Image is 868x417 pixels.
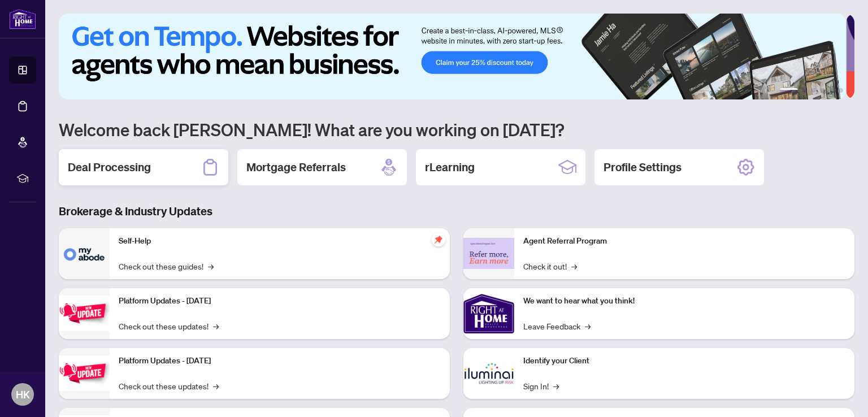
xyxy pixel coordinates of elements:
[839,88,843,93] button: 6
[523,355,845,367] p: Identify your Client
[119,235,441,247] p: Self-Help
[523,380,559,392] a: Sign In!→
[119,320,219,332] a: Check out these updates!→
[208,260,214,272] span: →
[246,159,346,175] h2: Mortgage Referrals
[823,377,857,411] button: Open asap
[585,320,591,332] span: →
[821,88,825,93] button: 4
[523,320,591,332] a: Leave Feedback→
[523,235,845,247] p: Agent Referral Program
[425,159,475,175] h2: rLearning
[463,348,514,399] img: Identify your Client
[213,380,219,392] span: →
[780,88,798,93] button: 1
[463,238,514,269] img: Agent Referral Program
[830,88,834,93] button: 5
[432,233,445,246] span: pushpin
[68,159,151,175] h2: Deal Processing
[523,295,845,307] p: We want to hear what you think!
[463,288,514,339] img: We want to hear what you think!
[59,119,854,140] h1: Welcome back [PERSON_NAME]! What are you working on [DATE]?
[553,380,559,392] span: →
[119,355,441,367] p: Platform Updates - [DATE]
[59,14,846,99] img: Slide 0
[604,159,682,175] h2: Profile Settings
[59,296,110,331] img: Platform Updates - July 21, 2025
[59,355,110,391] img: Platform Updates - July 8, 2025
[119,260,214,272] a: Check out these guides!→
[523,260,577,272] a: Check it out!→
[213,320,219,332] span: →
[811,88,816,93] button: 3
[119,380,219,392] a: Check out these updates!→
[119,295,441,307] p: Platform Updates - [DATE]
[59,203,854,219] h3: Brokerage & Industry Updates
[571,260,577,272] span: →
[16,386,30,402] span: HK
[9,8,36,29] img: logo
[802,88,807,93] button: 2
[59,228,110,279] img: Self-Help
